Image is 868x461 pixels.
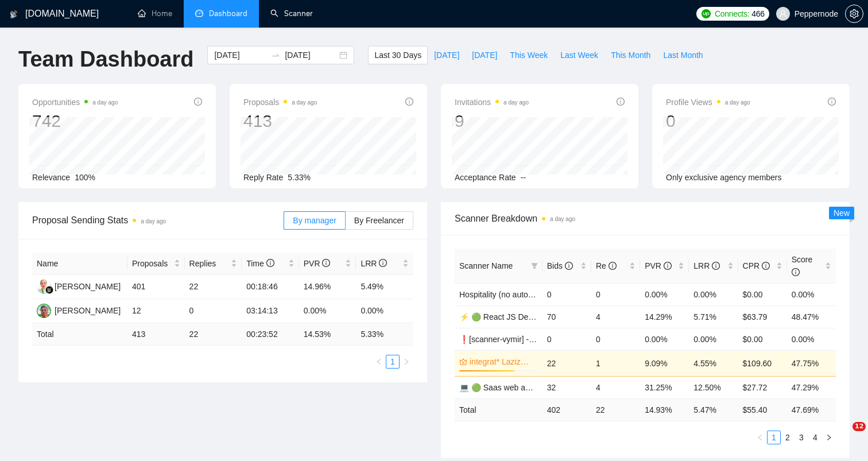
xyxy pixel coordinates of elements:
td: 22 [591,398,640,421]
th: Name [32,253,127,275]
button: This Month [604,46,657,64]
td: 5.33 % [356,323,413,346]
span: Proposal Sending Stats [32,213,284,227]
span: Score [792,255,813,277]
span: LRR [361,259,387,268]
li: 1 [767,431,781,444]
td: 402 [542,398,591,421]
button: left [372,355,386,369]
img: gigradar-bm.png [45,286,53,294]
span: info-circle [792,268,800,276]
td: 32 [542,376,591,398]
span: info-circle [194,98,202,106]
span: Connects: [715,7,749,20]
div: 0 [666,110,750,132]
button: right [822,431,836,444]
span: Scanner Breakdown [455,211,836,226]
a: integrat* Laziz💻 🟢 Saas web app 😱 Shockingly 27/11 [470,355,536,368]
span: By manager [293,216,336,225]
td: 0 [542,328,591,350]
td: 12 [127,299,185,323]
li: 4 [808,431,822,444]
span: Invitations [455,95,529,109]
span: -- [521,173,526,182]
a: 1 [386,355,399,368]
td: 0 [591,283,640,305]
a: searchScanner [270,9,313,18]
a: 4 [809,431,821,444]
th: Replies [185,253,242,275]
td: 0 [185,299,242,323]
span: left [757,434,764,441]
td: 14.96% [299,275,356,299]
td: 22 [185,275,242,299]
a: setting [845,9,863,18]
th: Proposals [127,253,185,275]
span: 12 [852,422,866,431]
div: 9 [455,110,529,132]
li: Next Page [822,431,836,444]
button: setting [845,5,863,23]
td: 1 [591,350,640,376]
div: [PERSON_NAME] [55,304,121,317]
time: a day ago [141,218,166,224]
a: homeHome [138,9,172,18]
time: a day ago [503,99,529,106]
td: 14.53 % [299,323,356,346]
div: [PERSON_NAME] [55,280,121,293]
td: 0.00% [689,283,738,305]
img: IF [37,304,51,318]
td: $ 55.40 [738,398,787,421]
td: 401 [127,275,185,299]
span: Dashboard [209,9,247,18]
a: 1 [768,431,780,444]
td: 0 [591,328,640,350]
span: Acceptance Rate [455,173,516,182]
span: Opportunities [32,95,118,109]
button: This Week [503,46,554,64]
td: Total [455,398,542,421]
a: ❗[scanner-vymir] - react.js [459,335,557,344]
button: [DATE] [428,46,466,64]
input: End date [285,49,337,61]
td: 0 [542,283,591,305]
td: 14.93 % [640,398,689,421]
span: setting [846,9,863,18]
span: This Week [510,49,548,61]
span: filter [529,257,540,274]
button: right [400,355,413,369]
td: 0.00% [787,328,836,350]
img: logo [10,5,18,24]
td: $63.79 [738,305,787,328]
button: Last 30 Days [368,46,428,64]
a: 3 [795,431,808,444]
td: $27.72 [738,376,787,398]
li: Previous Page [372,355,386,369]
td: 70 [542,305,591,328]
td: 14.29% [640,305,689,328]
li: 2 [781,431,795,444]
time: a day ago [550,216,575,222]
td: 48.47% [787,305,836,328]
span: CPR [743,261,770,270]
span: 100% [75,173,95,182]
td: 4.55% [689,350,738,376]
span: Relevance [32,173,70,182]
td: 4 [591,305,640,328]
li: 3 [795,431,808,444]
td: 5.71% [689,305,738,328]
span: Proposals [132,257,172,270]
td: $109.60 [738,350,787,376]
span: Bids [547,261,573,270]
iframe: Intercom live chat [829,422,857,450]
input: Start date [214,49,266,61]
td: 00:23:52 [242,323,299,346]
span: Replies [189,257,229,270]
span: By Freelancer [354,216,404,225]
span: Reply Rate [243,173,283,182]
td: $0.00 [738,328,787,350]
a: 2 [781,431,794,444]
span: to [271,51,280,60]
span: Only exclusive agency members [666,173,782,182]
span: right [826,434,832,441]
